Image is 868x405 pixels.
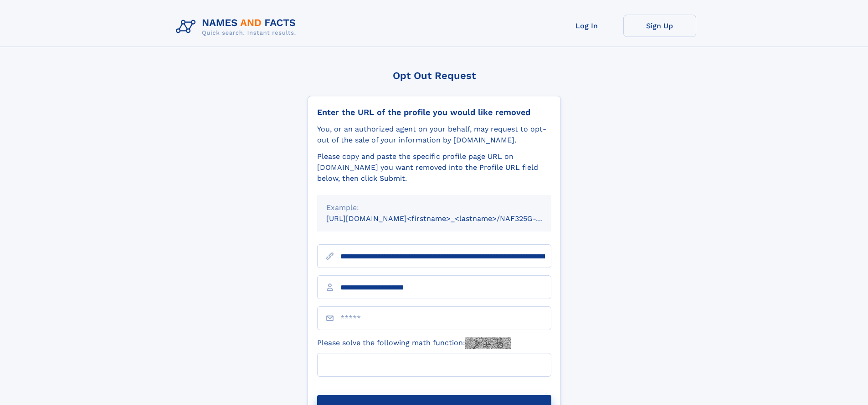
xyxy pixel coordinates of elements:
[326,202,542,213] div: Example:
[326,214,569,223] small: [URL][DOMAIN_NAME]<firstname>_<lastname>/NAF325G-xxxxxxxx
[317,337,511,349] label: Please solve the following math function:
[317,124,551,146] div: You, or an authorized agent on your behalf, may request to opt-out of the sale of your informatio...
[308,70,561,81] div: Opt Out Request
[317,151,551,184] div: Please copy and paste the specific profile page URL on [DOMAIN_NAME] you want removed into the Pr...
[623,15,696,37] a: Sign Up
[317,107,551,117] div: Enter the URL of the profile you would like removed
[550,15,623,37] a: Log In
[172,15,303,39] img: Logo Names and Facts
